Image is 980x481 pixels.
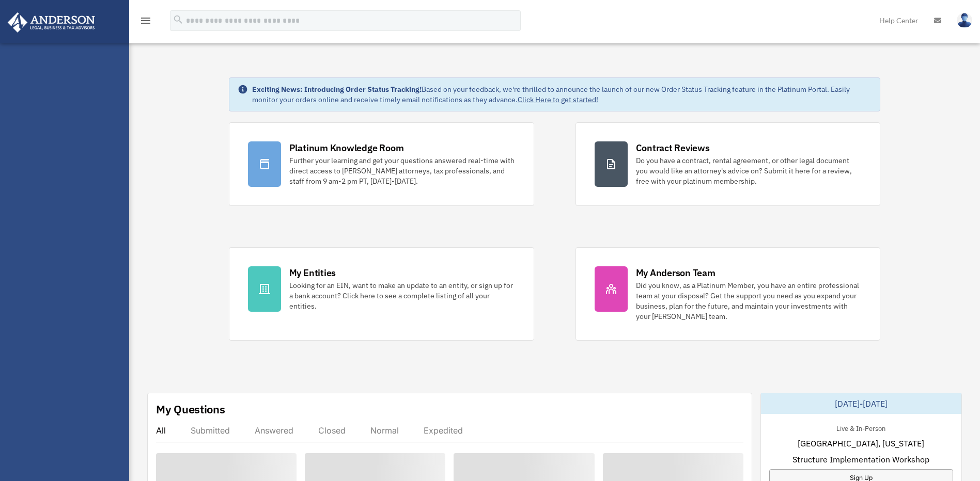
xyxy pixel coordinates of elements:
[289,266,336,279] div: My Entities
[318,425,346,436] div: Closed
[424,425,463,436] div: Expedited
[191,425,230,436] div: Submitted
[139,18,152,27] a: menu
[156,425,166,436] div: All
[957,13,972,28] img: User Pic
[229,247,534,341] a: My Entities Looking for an EIN, want to make an update to an entity, or sign up for a bank accoun...
[289,280,515,311] div: Looking for an EIN, want to make an update to an entity, or sign up for a bank account? Click her...
[252,85,422,94] strong: Exciting News: Introducing Order Status Tracking!
[575,122,881,206] a: Contract Reviews Do you have a contract, rental agreement, or other legal document you would like...
[761,393,961,414] div: [DATE]-[DATE]
[792,453,929,466] span: Structure Implementation Workshop
[252,84,872,105] div: Based on your feedback, we're thrilled to announce the launch of our new Order Status Tracking fe...
[370,425,399,436] div: Normal
[798,437,924,450] span: [GEOGRAPHIC_DATA], [US_STATE]
[636,141,710,154] div: Contract Reviews
[575,247,881,341] a: My Anderson Team Did you know, as a Platinum Member, you have an entire professional team at your...
[156,402,225,417] div: My Questions
[139,14,152,27] i: menu
[289,141,404,154] div: Platinum Knowledge Room
[828,422,894,433] div: Live & In-Person
[518,95,598,104] a: Click Here to get started!
[5,12,98,33] img: Anderson Advisors Platinum Portal
[636,155,862,186] div: Do you have a contract, rental agreement, or other legal document you would like an attorney's ad...
[289,155,515,186] div: Further your learning and get your questions answered real-time with direct access to [PERSON_NAM...
[229,122,534,206] a: Platinum Knowledge Room Further your learning and get your questions answered real-time with dire...
[636,266,715,279] div: My Anderson Team
[255,425,293,436] div: Answered
[173,14,184,25] i: search
[636,280,862,322] div: Did you know, as a Platinum Member, you have an entire professional team at your disposal? Get th...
